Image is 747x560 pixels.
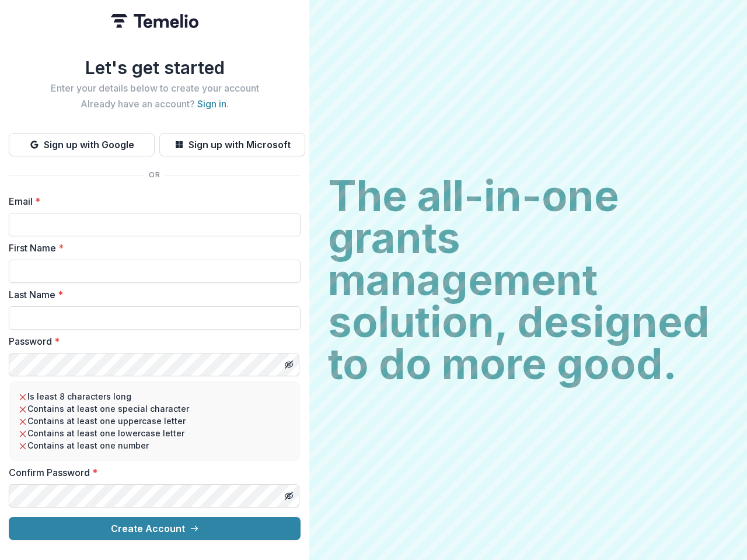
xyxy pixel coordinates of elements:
[9,241,294,255] label: First Name
[9,99,301,110] h2: Already have an account? .
[9,288,294,302] label: Last Name
[18,390,291,402] li: Is least 8 characters long
[18,427,291,439] li: Contains at least one lowercase letter
[9,517,301,540] button: Create Account
[9,466,294,480] label: Confirm Password
[9,57,301,78] h1: Let's get started
[9,334,294,348] label: Password
[9,194,294,208] label: Email
[9,133,155,156] button: Sign up with Google
[280,487,298,505] button: Toggle password visibility
[197,98,226,110] a: Sign in
[18,402,291,415] li: Contains at least one special character
[159,133,305,156] button: Sign up with Microsoft
[111,14,198,28] img: Temelio
[9,83,301,94] h2: Enter your details below to create your account
[18,439,291,452] li: Contains at least one number
[280,355,298,374] button: Toggle password visibility
[18,415,291,427] li: Contains at least one uppercase letter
